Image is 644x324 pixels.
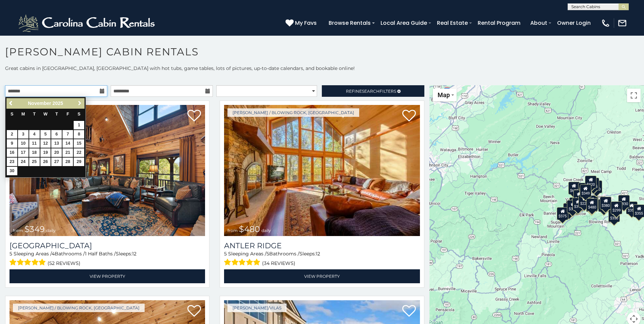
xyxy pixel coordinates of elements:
a: 3 [18,130,29,139]
a: Add to favorites [187,304,201,319]
a: 9 [7,139,17,148]
span: 12 [132,251,136,257]
span: 12 [316,251,320,257]
a: 12 [40,139,51,148]
span: 5 [224,251,227,257]
div: $930 [618,195,630,208]
span: from [227,228,238,233]
div: $635 [568,182,580,195]
a: 29 [74,158,84,166]
a: [GEOGRAPHIC_DATA] [10,241,205,250]
span: Tuesday [33,112,36,116]
a: 18 [29,148,40,157]
span: Wednesday [43,112,48,116]
div: $375 [557,207,568,220]
span: Saturday [78,112,80,116]
a: Add to favorites [402,304,416,319]
span: (52 reviews) [48,259,80,268]
div: $355 [626,201,638,214]
img: phone-regular-white.png [601,18,610,28]
a: 23 [7,158,17,166]
a: [PERSON_NAME] / Blowing Rock, [GEOGRAPHIC_DATA] [13,304,145,312]
a: Next [75,99,84,108]
a: 21 [62,148,73,157]
div: $325 [567,200,578,213]
a: Add to favorites [402,109,416,123]
span: Friday [67,112,69,116]
img: mail-regular-white.png [618,18,627,28]
a: Antler Ridge from $480 daily [224,105,420,236]
a: 2 [7,130,17,139]
span: 2025 [53,101,63,106]
a: Add to favorites [187,109,201,123]
a: 19 [40,148,51,157]
a: Local Area Guide [377,17,430,29]
a: 13 [51,139,62,148]
a: About [527,17,551,29]
a: 24 [18,158,29,166]
a: 15 [74,139,84,148]
a: Antler Ridge [224,241,420,250]
a: 7 [62,130,73,139]
div: $380 [600,197,611,210]
img: Antler Ridge [224,105,420,236]
span: 4 [52,251,55,257]
button: Toggle fullscreen view [627,89,641,102]
span: $480 [239,224,260,234]
a: 1 [74,121,84,129]
a: 8 [74,130,84,139]
a: Owner Login [554,17,594,29]
a: Browse Rentals [325,17,374,29]
a: 11 [29,139,40,148]
h3: Diamond Creek Lodge [10,241,205,250]
div: $349 [580,184,591,197]
div: $320 [585,176,596,188]
div: Sleeping Areas / Bathrooms / Sleeps: [224,250,420,268]
span: My Favs [295,19,317,27]
a: 28 [62,158,73,166]
div: $480 [586,198,597,211]
a: 10 [18,139,29,148]
a: 27 [51,158,62,166]
a: [PERSON_NAME]/Vilas [227,304,287,312]
button: Change map style [433,89,457,101]
a: 22 [74,148,84,157]
a: Rental Program [474,17,524,29]
div: $695 [598,199,610,212]
a: 30 [7,167,17,175]
span: Refine Filters [346,89,396,94]
span: $349 [24,224,45,234]
span: Map [438,91,450,98]
a: Diamond Creek Lodge from $349 daily [10,105,205,236]
span: 1 Half Baths / [85,251,116,257]
div: $395 [586,195,598,208]
span: daily [261,228,271,233]
a: 20 [51,148,62,157]
div: $350 [608,209,620,222]
span: 5 [10,251,12,257]
div: Sleeping Areas / Bathrooms / Sleeps: [10,250,205,268]
img: White-1-2.png [17,13,158,33]
a: RefineSearchFilters [322,85,424,97]
a: 5 [40,130,51,139]
div: $410 [573,190,585,203]
span: Search [362,89,380,94]
div: $395 [572,198,584,211]
span: November [28,101,51,106]
a: View Property [10,269,205,283]
a: 25 [29,158,40,166]
a: 26 [40,158,51,166]
a: [PERSON_NAME] / Blowing Rock, [GEOGRAPHIC_DATA] [227,108,359,117]
a: Previous [7,99,16,108]
span: Next [77,101,82,106]
a: 6 [51,130,62,139]
a: 4 [29,130,40,139]
span: 5 [266,251,269,257]
span: daily [46,228,56,233]
span: Sunday [11,112,13,116]
a: 14 [62,139,73,148]
a: 17 [18,148,29,157]
div: $299 [610,201,622,214]
span: Monday [21,112,25,116]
